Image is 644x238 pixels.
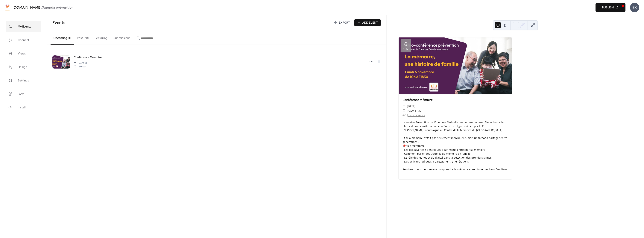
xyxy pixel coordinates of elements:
[415,108,421,113] span: 11:30
[18,64,27,70] span: Design
[6,48,41,59] a: Views
[402,48,409,50] div: nov.
[110,30,133,44] button: Submissions
[602,5,614,10] span: Publish
[6,61,41,73] a: Design
[6,34,41,46] a: Connect
[18,78,29,84] span: Settings
[42,4,74,11] b: Agenda prévention
[630,3,639,12] div: EX
[407,108,414,113] span: 10:00
[18,24,31,30] span: My Events
[18,51,26,57] span: Views
[402,108,405,113] div: ​
[407,104,415,108] span: [DATE]
[414,108,415,113] span: -
[362,21,378,25] span: Add Event
[6,75,41,86] a: Settings
[18,37,29,43] span: Connect
[18,105,25,111] span: Install
[399,120,512,175] div: Le service Prévention de M comme Mutuelle, en partenariat avec Eté Indien, a le plaisir de vous i...
[402,98,433,102] a: Conférence Mémoire
[5,4,10,10] img: logo
[339,21,350,25] span: Export
[74,65,87,69] span: 10:00
[74,55,102,60] a: Conférence Mémoire
[74,61,87,65] span: [DATE]
[52,19,65,27] span: Events
[354,19,381,26] button: Add Event
[6,21,41,32] a: My Events
[18,91,25,97] span: Form
[404,41,407,47] div: 6
[6,88,41,100] a: Form
[51,30,74,45] button: Upcoming (1)
[402,113,405,117] div: ​
[407,113,425,117] a: Je m'inscris ici
[402,104,405,108] div: ​
[41,4,42,11] b: /
[92,30,110,44] button: Recurring
[74,55,102,60] span: Conférence Mémoire
[74,30,92,44] button: Past (20)
[331,19,353,26] a: Export
[596,3,625,12] button: Publish
[6,102,41,113] a: Install
[13,4,41,11] a: [DOMAIN_NAME]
